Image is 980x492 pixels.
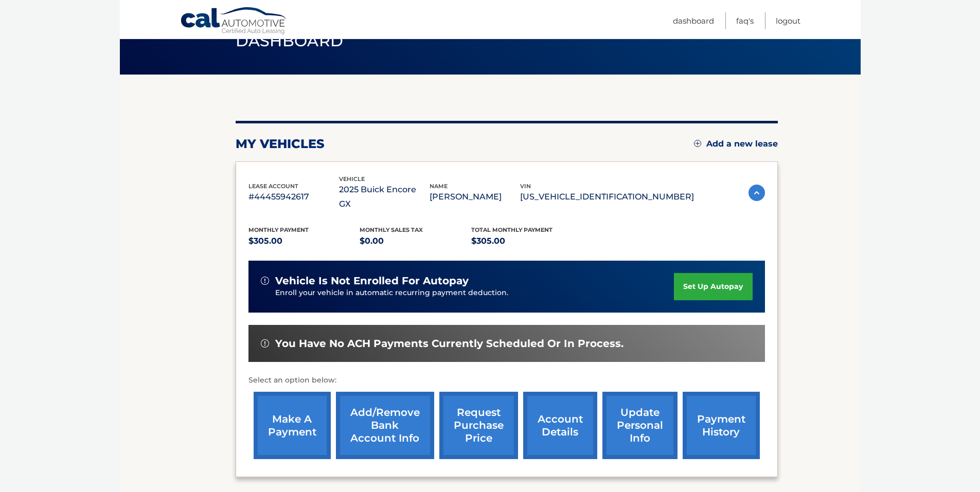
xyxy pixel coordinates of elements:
p: $305.00 [471,234,583,248]
a: make a payment [254,392,331,459]
p: [PERSON_NAME] [430,190,520,204]
p: #44455942617 [248,190,339,204]
span: lease account [248,183,298,190]
a: FAQ's [736,12,754,29]
p: $0.00 [360,234,471,248]
span: Total Monthly Payment [471,226,553,233]
span: vin [520,183,531,190]
img: add.svg [694,140,701,147]
img: alert-white.svg [261,339,269,348]
a: Add a new lease [694,139,778,149]
a: Cal Automotive [180,7,288,37]
p: 2025 Buick Encore GX [339,183,430,211]
a: update personal info [602,392,678,459]
span: Monthly Payment [248,226,309,233]
p: Select an option below: [248,374,765,387]
a: Dashboard [673,12,714,29]
span: vehicle is not enrolled for autopay [275,275,469,287]
span: You have no ACH payments currently scheduled or in process. [275,337,623,350]
p: Enroll your vehicle in automatic recurring payment deduction. [275,287,674,299]
a: account details [523,392,597,459]
img: alert-white.svg [261,277,269,285]
a: payment history [683,392,760,459]
p: [US_VEHICLE_IDENTIFICATION_NUMBER] [520,190,694,204]
img: accordion-active.svg [749,185,765,201]
span: vehicle [339,175,365,183]
span: name [430,183,448,190]
span: Dashboard [236,31,344,50]
h2: my vehicles [236,136,325,152]
a: request purchase price [439,392,518,459]
a: Logout [776,12,800,29]
p: $305.00 [248,234,360,248]
span: Monthly sales Tax [360,226,423,233]
a: set up autopay [674,273,752,300]
a: Add/Remove bank account info [336,392,434,459]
